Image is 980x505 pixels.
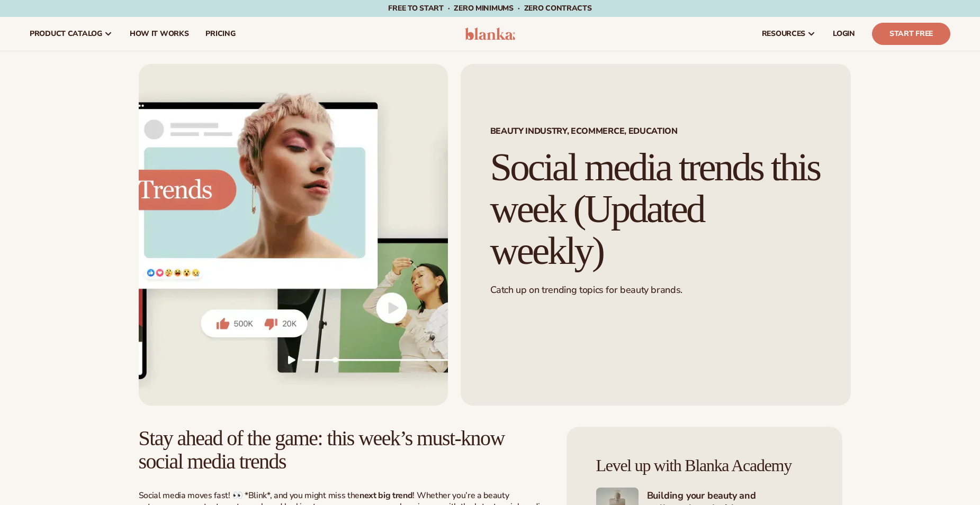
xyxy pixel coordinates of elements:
[833,30,855,38] span: LOGIN
[21,17,121,51] a: product catalog
[753,17,824,51] a: resources
[359,490,413,501] strong: next big trend
[30,30,102,38] span: product catalog
[762,30,805,38] span: resources
[388,3,591,13] span: Free to start · ZERO minimums · ZERO contracts
[130,30,189,38] span: How It Works
[490,146,821,271] h1: Social media trends this week (Updated weekly)
[139,427,546,473] h2: Stay ahead of the game: this week’s must-know social media trends
[465,27,515,40] img: logo
[490,283,682,296] span: Catch up on trending topics for beauty brands.
[490,127,821,135] span: Beauty Industry, Ecommerce, Education
[139,64,448,406] img: Social media trends this week (Updated weekly)
[596,456,813,475] h4: Level up with Blanka Academy
[205,30,235,38] span: pricing
[121,17,197,51] a: How It Works
[872,23,950,45] a: Start Free
[824,17,864,51] a: LOGIN
[197,17,244,51] a: pricing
